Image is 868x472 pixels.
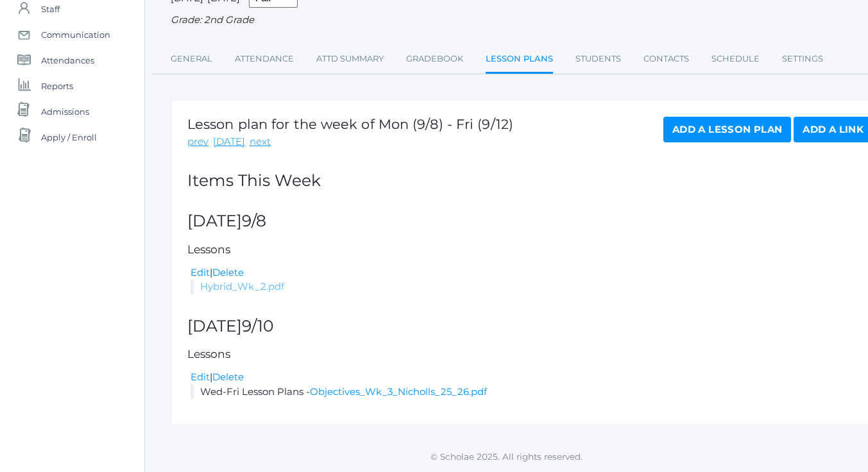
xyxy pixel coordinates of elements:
a: [DATE] [213,135,245,149]
span: 9/10 [242,316,274,335]
span: Admissions [41,99,89,124]
a: Objectives_Wk_3_Nicholls_25_26.pdf [310,385,487,398]
a: Delete [212,266,244,278]
span: Reports [41,73,73,99]
a: Add a Lesson Plan [663,117,791,142]
a: Hybrid_Wk_2.pdf [200,280,284,292]
span: Communication [41,22,110,47]
span: Apply / Enroll [41,124,97,150]
span: 9/8 [242,211,266,230]
a: Gradebook [406,46,463,72]
a: Settings [782,46,823,72]
a: Lesson Plans [486,46,553,74]
a: next [250,135,271,149]
a: Schedule [711,46,760,72]
a: Attd Summary [316,46,384,72]
a: Delete [212,371,244,383]
a: Edit [191,266,210,278]
h1: Lesson plan for the week of Mon (9/8) - Fri (9/12) [187,117,513,131]
a: Contacts [643,46,689,72]
p: © Scholae 2025. All rights reserved. [145,450,868,463]
a: General [171,46,212,72]
a: Edit [191,371,210,383]
a: prev [187,135,208,149]
a: Attendance [235,46,294,72]
span: Attendances [41,47,94,73]
a: Students [575,46,621,72]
